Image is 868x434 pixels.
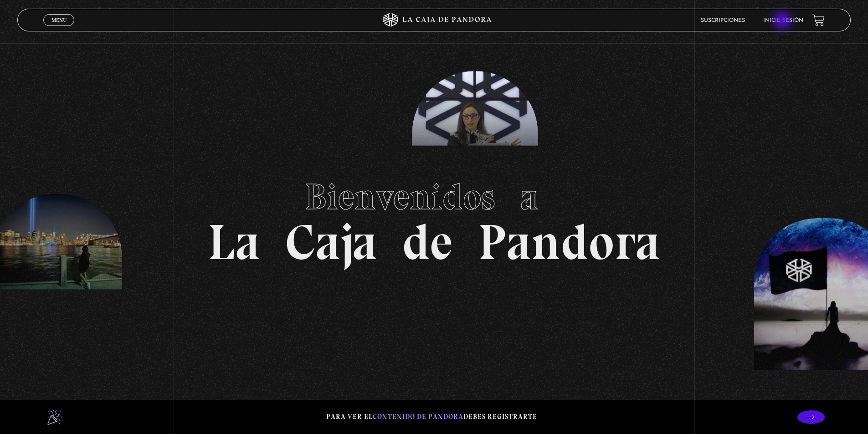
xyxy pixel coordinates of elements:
[326,411,537,423] p: Para ver el debes registrarte
[373,413,463,421] span: contenido de Pandora
[48,25,70,31] span: Cerrar
[701,18,745,23] a: Suscripciones
[51,17,67,23] span: Menu
[208,167,660,267] h1: La Caja de Pandora
[812,14,825,26] a: View your shopping cart
[305,175,564,219] span: Bienvenidos a
[763,18,803,23] a: Inicie sesión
